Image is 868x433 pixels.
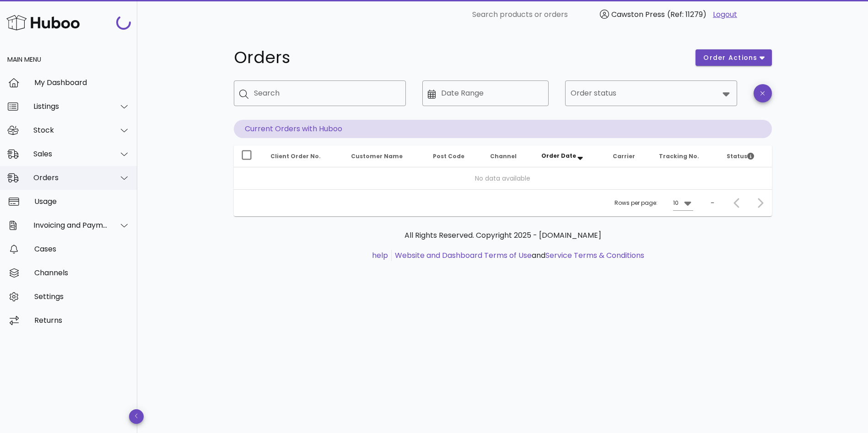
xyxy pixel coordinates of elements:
span: Order Date [541,152,576,160]
th: Channel [483,145,534,167]
div: My Dashboard [34,78,130,87]
td: No data available [234,167,772,189]
span: Tracking No. [659,152,699,160]
span: Carrier [613,152,635,160]
div: 10Rows per page: [673,196,693,210]
li: and [392,250,644,261]
button: order actions [695,49,771,66]
th: Order Date: Sorted descending. Activate to remove sorting. [534,145,605,167]
div: Cases [34,245,130,253]
div: Usage [34,197,130,206]
img: Huboo Logo [6,13,80,32]
div: Sales [33,150,108,158]
span: Post Code [433,152,464,160]
div: Stock [33,126,108,134]
a: Website and Dashboard Terms of Use [395,250,532,261]
div: – [711,199,714,207]
div: 10 [673,199,679,207]
a: Logout [713,9,737,20]
span: Client Order No. [270,152,321,160]
span: order actions [703,53,758,63]
th: Post Code [426,145,483,167]
a: help [372,250,388,261]
div: Returns [34,316,130,325]
h1: Orders [234,49,685,66]
span: Status [727,152,754,160]
th: Carrier [605,145,651,167]
th: Status [719,145,771,167]
div: Settings [34,292,130,301]
span: Customer Name [351,152,403,160]
div: Rows per page: [615,190,693,216]
div: Order status [565,80,737,106]
th: Tracking No. [652,145,720,167]
div: Orders [33,173,108,182]
div: Listings [33,102,108,111]
span: Cawston Press [611,9,665,20]
th: Client Order No. [263,145,344,167]
th: Customer Name [344,145,426,167]
a: Service Terms & Conditions [545,250,644,261]
span: Channel [490,152,517,160]
p: All Rights Reserved. Copyright 2025 - [DOMAIN_NAME] [241,230,765,241]
div: Invoicing and Payments [33,221,108,230]
p: Current Orders with Huboo [234,120,772,138]
div: Channels [34,268,130,277]
span: (Ref: 11279) [667,9,706,20]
